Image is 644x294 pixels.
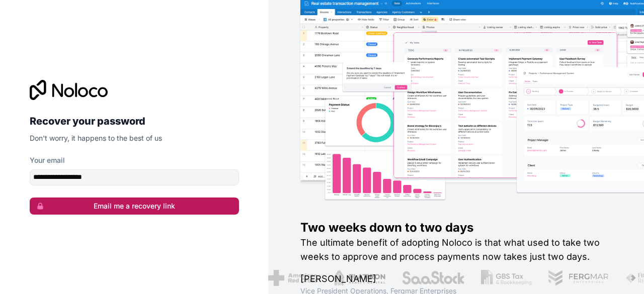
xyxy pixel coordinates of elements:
[30,112,239,130] h2: Recover your password
[300,272,612,286] h1: [PERSON_NAME]
[300,236,612,264] h2: The ultimate benefit of adopting Noloco is that what used to take two weeks to approve and proces...
[268,270,317,286] img: /assets/american-red-cross-BAupjrZR.png
[300,220,612,236] h1: Two weeks down to two days
[30,155,65,165] label: Your email
[30,198,239,215] button: Email me a recovery link
[30,169,239,185] input: email
[30,133,239,143] p: Don't worry, it happens to the best of us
